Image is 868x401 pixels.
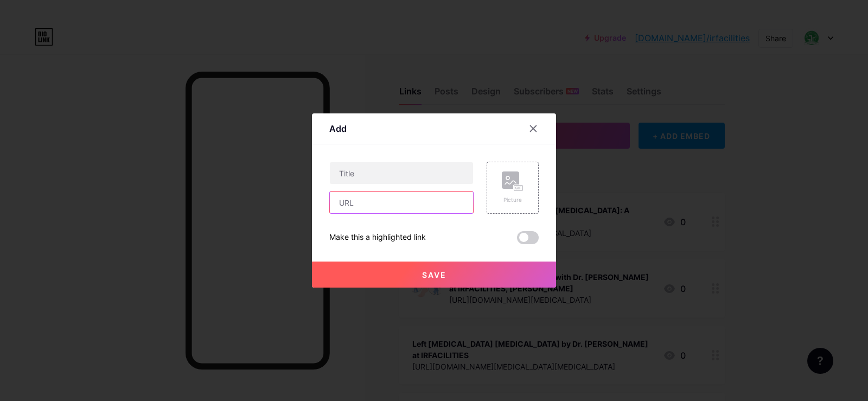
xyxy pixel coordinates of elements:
[330,162,473,184] input: Title
[329,231,426,244] div: Make this a highlighted link
[312,262,556,288] button: Save
[502,196,524,204] div: Picture
[422,270,446,279] span: Save
[329,122,347,135] div: Add
[330,192,473,213] input: URL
